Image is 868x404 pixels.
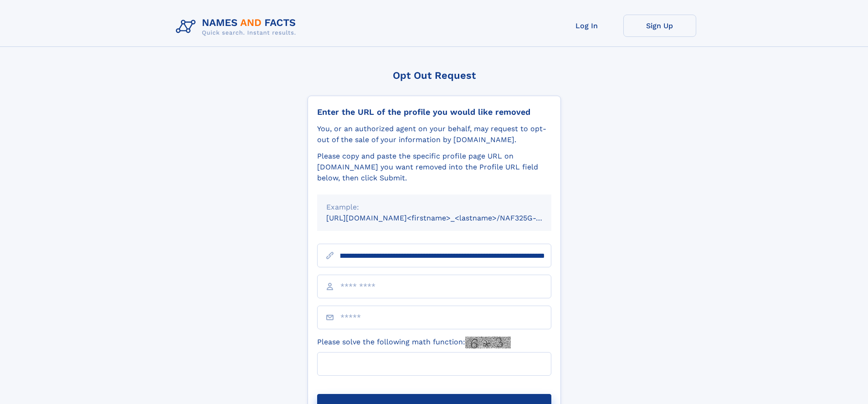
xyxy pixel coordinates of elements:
[326,214,569,222] small: [URL][DOMAIN_NAME]<firstname>_<lastname>/NAF325G-xxxxxxxx
[317,151,551,184] div: Please copy and paste the specific profile page URL on [DOMAIN_NAME] you want removed into the Pr...
[550,15,623,37] a: Log In
[317,123,551,145] div: You, or an authorized agent on your behalf, may request to opt-out of the sale of your informatio...
[623,15,696,37] a: Sign Up
[308,70,561,81] div: Opt Out Request
[172,15,303,39] img: Logo Names and Facts
[317,107,551,117] div: Enter the URL of the profile you would like removed
[317,337,511,348] label: Please solve the following math function:
[326,202,542,213] div: Example:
